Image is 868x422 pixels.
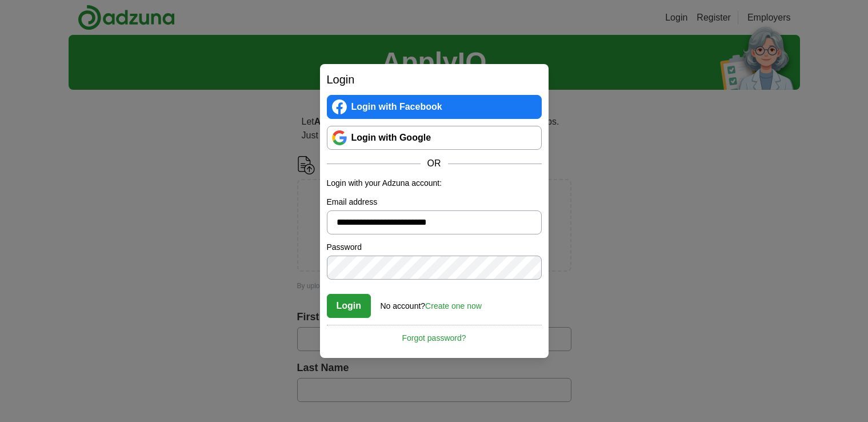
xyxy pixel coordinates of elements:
[327,294,371,318] button: Login
[327,241,542,253] label: Password
[327,71,542,88] h2: Login
[327,325,542,344] a: Forgot password?
[327,95,542,119] a: Login with Facebook
[327,177,542,189] p: Login with your Adzuna account:
[421,157,448,170] span: OR
[381,293,482,312] div: No account?
[327,196,542,208] label: Email address
[327,126,542,150] a: Login with Google
[425,301,482,310] a: Create one now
